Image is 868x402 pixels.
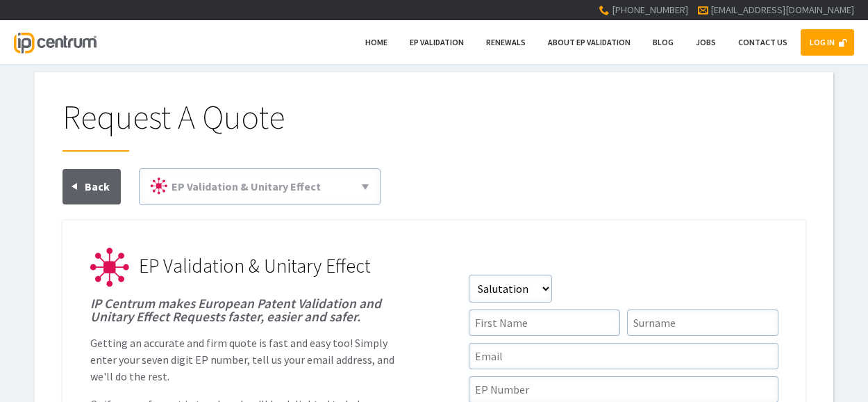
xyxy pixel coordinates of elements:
span: Home [365,37,387,47]
h1: Request A Quote [62,100,806,152]
a: LOG IN [801,29,854,56]
a: [EMAIL_ADDRESS][DOMAIN_NAME] [710,3,854,16]
a: EP Validation [401,29,473,56]
span: Jobs [696,37,716,47]
a: IP Centrum [14,20,96,64]
a: Blog [644,29,683,56]
a: Renewals [477,29,535,56]
span: Renewals [486,37,526,47]
a: Jobs [687,29,725,56]
span: EP Validation [410,37,464,47]
input: Surname [627,309,778,336]
a: Home [356,29,397,56]
span: Contact Us [738,37,787,47]
input: Email [469,343,778,369]
a: Contact Us [729,29,796,56]
span: About EP Validation [548,37,631,47]
a: About EP Validation [539,29,640,56]
span: EP Validation & Unitary Effect [139,253,371,278]
a: Back [62,169,121,204]
input: First Name [469,309,620,336]
span: Back [85,179,110,193]
span: Blog [653,37,674,47]
span: [PHONE_NUMBER] [612,3,688,16]
p: Getting an accurate and firm quote is fast and easy too! Simply enter your seven digit EP number,... [90,335,400,385]
a: EP Validation & Unitary Effect [145,175,374,199]
span: EP Validation & Unitary Effect [172,179,321,193]
h1: IP Centrum makes European Patent Validation and Unitary Effect Requests faster, easier and safer. [90,297,400,323]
